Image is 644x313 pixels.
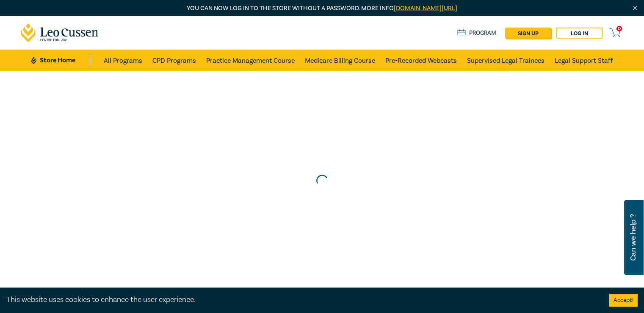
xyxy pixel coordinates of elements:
a: Medicare Billing Course [305,50,375,71]
img: Close [631,5,638,12]
a: Practice Management Course [206,50,295,71]
button: Accept cookies [609,294,638,307]
a: Legal Support Staff [555,50,613,71]
a: Store Home [31,56,90,65]
a: Program [457,28,497,38]
span: 0 [616,26,622,31]
a: All Programs [104,50,142,71]
a: [DOMAIN_NAME][URL] [394,4,457,12]
a: Supervised Legal Trainees [467,50,544,71]
p: You can now log in to the store without a password. More info [21,4,624,13]
a: Pre-Recorded Webcasts [385,50,457,71]
a: CPD Programs [152,50,196,71]
span: Can we help ? [629,205,637,270]
a: sign up [505,28,551,39]
div: This website uses cookies to enhance the user experience. [6,294,597,305]
a: Log in [556,28,603,39]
